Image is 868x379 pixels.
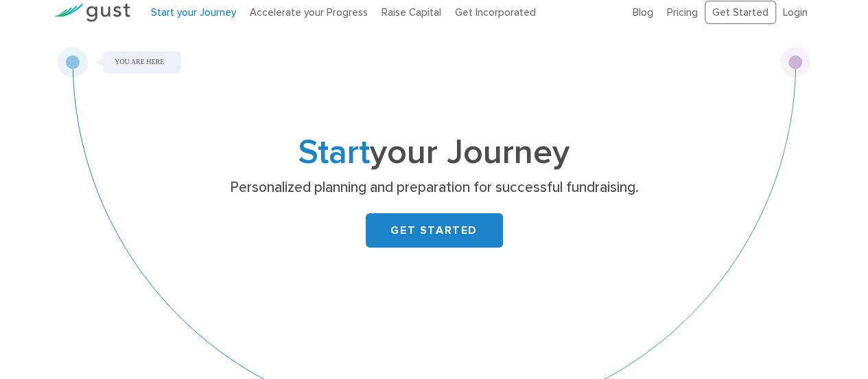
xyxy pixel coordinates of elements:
img: Gust Logo [54,3,130,22]
a: Start your Journey [151,6,236,19]
a: GET STARTED [366,213,503,248]
h1: your Journey [163,137,705,169]
span: Start [298,132,370,173]
a: Accelerate your Progress [250,6,368,19]
a: Get Incorporated [455,6,536,19]
a: Raise Capital [382,6,441,19]
a: Get Started [705,1,776,25]
a: Blog [633,6,653,19]
a: Pricing [667,6,698,19]
a: Login [783,6,808,19]
p: Personalized planning and preparation for successful fundraising. [168,178,700,197]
